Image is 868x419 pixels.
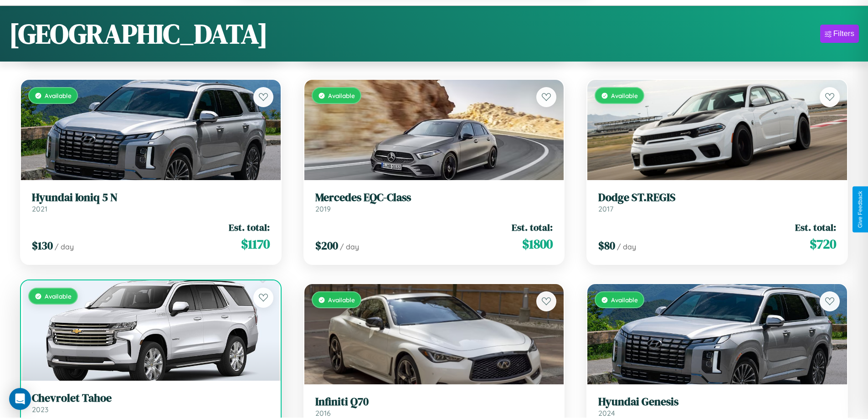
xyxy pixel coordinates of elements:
span: / day [55,242,74,251]
span: 2019 [315,204,331,213]
span: 2024 [598,409,615,418]
div: Filters [833,29,854,38]
h3: Hyundai Ioniq 5 N [32,191,270,204]
span: / day [617,242,636,251]
span: Est. total: [795,221,836,234]
span: $ 720 [810,235,836,253]
span: 2017 [598,204,613,213]
span: Est. total: [512,221,553,234]
span: $ 80 [598,238,615,253]
span: Available [611,296,638,304]
button: Filters [820,25,859,43]
h3: Hyundai Genesis [598,395,836,409]
span: Available [328,296,355,304]
span: Available [45,292,72,300]
span: Available [328,92,355,99]
a: Mercedes EQC-Class2019 [315,191,553,213]
span: 2016 [315,409,331,418]
a: Hyundai Ioniq 5 N2021 [32,191,270,213]
a: Hyundai Genesis2024 [598,395,836,418]
span: Available [611,92,638,99]
a: Dodge ST.REGIS2017 [598,191,836,213]
div: Give Feedback [857,191,863,228]
div: Open Intercom Messenger [9,388,31,410]
span: $ 200 [315,238,338,253]
h3: Infiniti Q70 [315,395,553,409]
a: Infiniti Q702016 [315,395,553,418]
span: / day [340,242,359,251]
a: Chevrolet Tahoe2023 [32,392,270,414]
span: Available [45,92,72,99]
h1: [GEOGRAPHIC_DATA] [9,15,268,52]
h3: Mercedes EQC-Class [315,191,553,204]
span: $ 1800 [522,235,553,253]
h3: Dodge ST.REGIS [598,191,836,204]
span: $ 1170 [241,235,270,253]
span: Est. total: [229,221,270,234]
span: 2021 [32,204,47,213]
span: 2023 [32,405,48,414]
span: $ 130 [32,238,53,253]
h3: Chevrolet Tahoe [32,392,270,405]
